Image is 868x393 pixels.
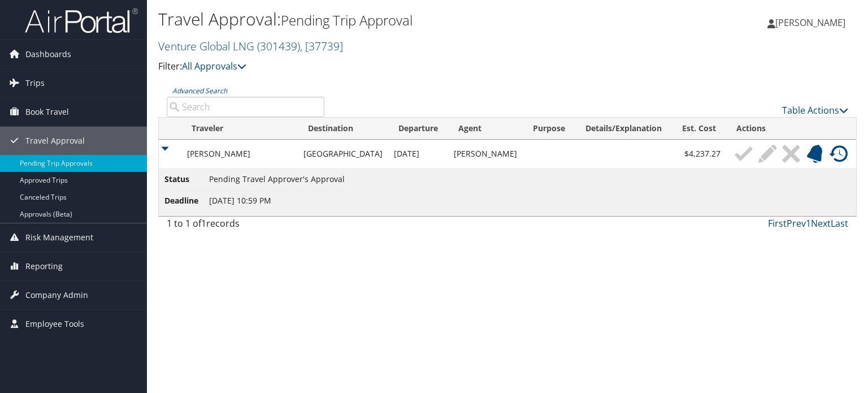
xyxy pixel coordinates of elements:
[25,223,93,252] span: Risk Management
[25,40,71,68] span: Dashboards
[806,217,811,230] a: 1
[768,217,787,230] a: First
[787,217,806,230] a: Prev
[158,7,624,31] h1: Travel Approval:
[811,217,831,230] a: Next
[25,69,45,97] span: Trips
[782,104,848,116] a: Table Actions
[298,140,388,168] td: [GEOGRAPHIC_DATA]
[767,6,857,40] a: [PERSON_NAME]
[167,97,324,117] input: Advanced Search
[298,118,388,140] th: Destination: activate to sort column ascending
[25,98,69,126] span: Book Travel
[201,217,206,230] span: 1
[209,174,345,184] span: Pending Travel Approver's Approval
[182,60,246,72] a: All Approvals
[448,118,523,140] th: Agent
[300,38,343,54] span: , [ 37739 ]
[167,217,324,236] div: 1 to 1 of records
[448,140,523,168] td: [PERSON_NAME]
[775,16,845,29] span: [PERSON_NAME]
[158,59,624,74] p: Filter:
[25,281,88,309] span: Company Admin
[672,118,726,140] th: Est. Cost: activate to sort column ascending
[782,145,800,163] img: ta-cancel-inactive.png
[732,145,756,163] a: Approve
[830,145,848,163] img: ta-history.png
[25,7,138,34] img: airportal-logo.png
[803,145,827,163] a: Remind
[726,118,856,140] th: Actions
[575,118,672,140] th: Details/Explanation
[164,173,207,185] span: Status
[25,252,63,280] span: Reporting
[181,140,298,168] td: [PERSON_NAME]
[25,127,85,155] span: Travel Approval
[257,38,300,54] span: ( 301439 )
[164,195,207,207] span: Deadline
[756,145,779,163] a: Modify
[181,118,298,140] th: Traveler: activate to sort column ascending
[158,38,343,54] a: Venture Global LNG
[779,145,803,163] a: Cancel
[735,145,753,163] img: ta-approve-inactive.png
[172,86,227,96] a: Advanced Search
[806,145,824,163] img: ta-remind.png
[827,145,850,163] a: View History
[523,118,575,140] th: Purpose
[25,310,84,338] span: Employee Tools
[672,140,726,168] td: $4,237.27
[388,118,448,140] th: Departure: activate to sort column ascending
[758,145,776,163] img: ta-modify-inactive.png
[209,195,271,206] span: [DATE] 10:59 PM
[281,11,413,29] small: Pending Trip Approval
[388,140,448,168] td: [DATE]
[831,217,848,230] a: Last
